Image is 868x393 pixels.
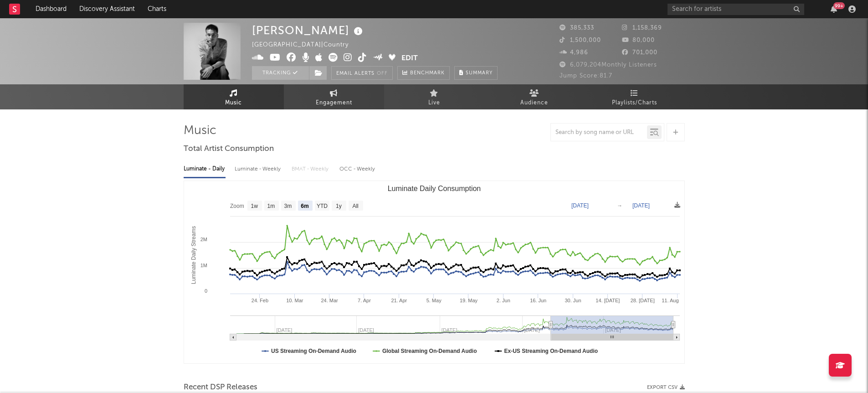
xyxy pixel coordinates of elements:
[560,25,594,31] span: 385,333
[251,298,268,303] text: 24. Feb
[284,203,292,209] text: 3m
[551,129,647,136] input: Search by song name or URL
[184,144,274,155] span: Total Artist Consumption
[831,5,837,13] button: 99+
[504,348,598,354] text: Ex-US Streaming On-Demand Audio
[358,298,371,303] text: 7. Apr
[596,298,620,303] text: 14. [DATE]
[235,161,282,177] div: Luminate - Weekly
[668,4,804,15] input: Search for artists
[662,298,678,303] text: 11. Aug
[520,98,548,109] span: Audience
[200,263,207,268] text: 1M
[190,226,196,284] text: Luminate Daily Streams
[204,288,207,294] text: 0
[184,161,226,177] div: Luminate - Daily
[252,66,309,80] button: Tracking
[397,66,450,80] a: Benchmark
[647,385,685,390] button: Export CSV
[496,298,510,303] text: 2. Jun
[184,181,684,363] svg: Luminate Daily Consumption
[466,71,493,76] span: Summary
[267,203,275,209] text: 1m
[387,185,481,192] text: Luminate Daily Consumption
[571,202,589,209] text: [DATE]
[384,84,484,109] a: Live
[622,25,662,31] span: 1,158,369
[632,202,650,209] text: [DATE]
[316,98,352,109] span: Engagement
[560,37,601,43] span: 1,500,000
[585,84,685,109] a: Playlists/Charts
[252,23,365,38] div: [PERSON_NAME]
[382,348,477,354] text: Global Streaming On-Demand Audio
[331,66,393,80] button: Email AlertsOff
[565,298,581,303] text: 30. Jun
[426,298,442,303] text: 5. May
[560,62,657,68] span: 6,079,204 Monthly Listeners
[454,66,498,80] button: Summary
[377,71,388,76] em: Off
[286,298,303,303] text: 10. Mar
[622,37,655,43] span: 80,000
[530,298,546,303] text: 16. Jun
[271,348,356,354] text: US Streaming On-Demand Audio
[410,68,445,79] span: Benchmark
[428,98,440,109] span: Live
[401,53,418,64] button: Edit
[339,161,376,177] div: OCC - Weekly
[391,298,407,303] text: 21. Apr
[336,203,342,209] text: 1y
[612,98,657,109] span: Playlists/Charts
[184,84,284,109] a: Music
[200,237,207,242] text: 2M
[225,98,242,109] span: Music
[560,50,588,56] span: 4,986
[252,40,359,51] div: [GEOGRAPHIC_DATA] | Country
[301,203,308,209] text: 6m
[184,382,257,393] span: Recent DSP Releases
[459,298,478,303] text: 19. May
[230,203,244,209] text: Zoom
[284,84,384,109] a: Engagement
[316,203,327,209] text: YTD
[251,203,258,209] text: 1w
[352,203,358,209] text: All
[321,298,338,303] text: 24. Mar
[622,50,657,56] span: 701,000
[617,202,622,209] text: →
[484,84,585,109] a: Audience
[630,298,654,303] text: 28. [DATE]
[833,2,845,9] div: 99 +
[560,73,612,79] span: Jump Score: 81.7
